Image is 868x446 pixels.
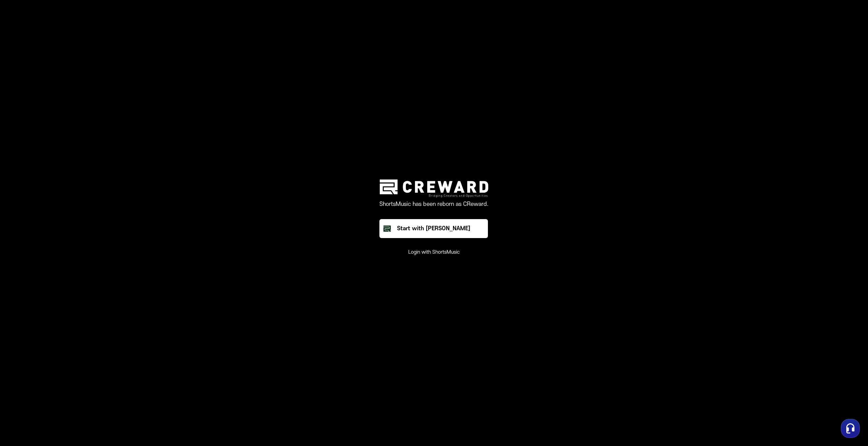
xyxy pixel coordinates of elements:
button: Start with [PERSON_NAME] [379,219,488,238]
div: Start with [PERSON_NAME] [397,225,470,233]
p: ShortsMusic has been reborn as CReward. [379,200,489,208]
a: Start with [PERSON_NAME] [379,219,489,238]
button: Login with ShortsMusic [408,249,460,256]
img: creward logo [380,179,488,197]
